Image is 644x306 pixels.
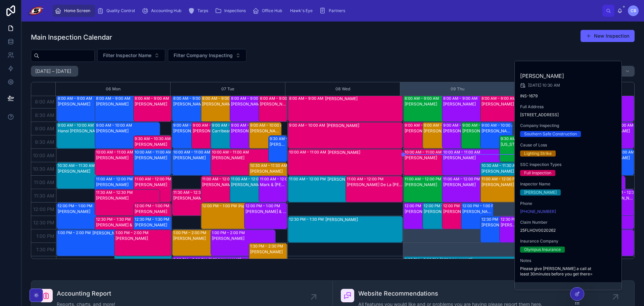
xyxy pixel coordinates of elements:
div: 1:00 PM – 2:00 PM [58,230,92,235]
div: 11:00 AM – 12:00 PM[PERSON_NAME] De La [PERSON_NAME] [346,176,403,202]
span: Company Inspecting [520,123,617,128]
span: Please give [PERSON_NAME] a call at least 30minutes before you get there= [520,266,617,277]
div: 9:30 AM – 10:30 AM [135,136,172,141]
div: 11:00 AM – 12:00 PM [405,176,443,182]
button: Open [588,288,617,299]
div: 11:30 AM – 12:30 PM[PERSON_NAME] [95,189,160,216]
div: 11:00 AM – 12:00 PM[PERSON_NAME] [442,176,507,202]
button: 07 Tue [221,82,234,96]
div: [PERSON_NAME] [212,155,275,161]
div: 9:00 AM – 10:00 AM [424,123,461,128]
a: Partners [317,5,350,17]
div: 9:30 AM – 10:30 AM[PERSON_NAME] [269,136,287,162]
span: 10:30 AM [31,166,56,172]
div: 12:30 PM – 1:30 PM [289,217,325,222]
div: [PERSON_NAME] [325,96,402,101]
div: 9:30 AM – 10:30 AM[PERSON_NAME] [134,136,171,162]
div: [US_STATE] & [PERSON_NAME] [501,142,518,147]
div: 09 Thu [451,82,464,96]
div: 12:00 PM – 1:00 PM[PERSON_NAME] & [PERSON_NAME] [244,203,287,229]
div: 8:00 AM – 9:00 AM[PERSON_NAME] [230,95,278,122]
div: 9:00 AM – 10:00 AM [250,123,288,128]
div: 11:00 AM – 12:00 PM [289,176,327,182]
div: [PERSON_NAME] [481,169,518,174]
div: 12:30 PM – 1:30 PM[PERSON_NAME] [500,216,518,243]
span: 9:30 AM [33,139,56,145]
button: 06 Mon [106,82,121,96]
div: [PERSON_NAME] De La [PERSON_NAME] [347,182,403,187]
button: 08 Wed [335,82,350,96]
div: 10:00 AM – 11:00 AM[PERSON_NAME] [211,149,276,175]
div: 12:00 PM – 1:00 PM[PERSON_NAME] [461,203,493,229]
span: Phone [520,201,617,206]
div: 8:00 AM – 9:00 AM [58,96,94,101]
div: [PERSON_NAME] [327,123,402,128]
div: 8:00 AM – 9:00 AM[PERSON_NAME] [404,95,468,122]
div: [PERSON_NAME] [96,155,159,161]
div: 12:30 PM – 1:30 PM[PERSON_NAME] [288,216,403,243]
div: [PERSON_NAME] [116,236,171,241]
div: 8:00 AM – 9:00 AM [260,96,296,101]
div: [PERSON_NAME] [58,101,121,107]
div: 12:30 PM – 1:30 PM[PERSON_NAME] [480,216,512,243]
div: Lighting Strike [524,150,552,157]
span: Accounting Hub [151,8,181,13]
div: 8:00 AM – 9:00 AM[PERSON_NAME] [480,95,518,122]
span: 1:00 PM [35,233,56,239]
div: [PERSON_NAME] & [PERSON_NAME] [245,209,287,214]
div: [PERSON_NAME] [173,236,237,241]
div: [PERSON_NAME] [58,169,121,174]
div: 1:30 PM – 2:30 PM[PERSON_NAME] [114,243,172,269]
span: Notes [520,258,617,263]
div: 11:00 AM – 12:00 PM[PERSON_NAME] [288,176,385,202]
div: [PERSON_NAME] [443,155,507,161]
div: 9:00 AM – 10:00 AMCarribean [PERSON_NAME] [211,122,243,148]
a: New Inspection [581,30,635,42]
div: 1:00 PM – 2:00 PM[PERSON_NAME] [211,230,276,256]
a: Tarps [186,5,213,17]
div: 1:30 PM – 2:30 PM[PERSON_NAME] [249,243,287,269]
div: 9:00 AM – 10:00 AM[PERSON_NAME] [95,122,160,148]
div: 9:00 AM – 10:00 AM[PERSON_NAME] [442,122,474,148]
div: 9:00 AM – 10:00 AM[PERSON_NAME] [480,122,512,148]
div: [PERSON_NAME] [462,128,493,134]
div: Carribean [PERSON_NAME] [212,128,242,134]
div: [PERSON_NAME] [135,101,171,107]
span: 8:00 AM [33,99,56,104]
div: 8:00 AM – 9:00 AM[PERSON_NAME] [57,95,122,122]
span: SSC Inspection Types [520,162,617,167]
a: Home Screen [53,5,95,17]
div: 8:00 AM – 9:00 AM[PERSON_NAME] [201,95,249,122]
div: [PERSON_NAME] [96,128,159,134]
div: 9:00 AM – 10:00 AM [212,123,249,128]
div: 12:00 PM – 1:00 PM[PERSON_NAME] [404,203,435,229]
div: 9:00 AM – 10:00 AM [173,123,211,128]
div: 9:30 AM – 10:30 AM[US_STATE] & [PERSON_NAME] [500,136,518,162]
button: Select Button [97,49,165,62]
div: 10:30 AM – 11:30 AM [481,163,520,168]
div: 10:00 AM – 11:00 AM[PERSON_NAME] [404,149,468,175]
div: 10:00 AM – 11:00 AM [443,149,482,155]
div: 8:00 AM – 9:00 AM[PERSON_NAME] [288,95,403,122]
div: 10:00 AM – 11:00 AM[PERSON_NAME] [172,149,237,175]
span: 12:30 PM [32,220,56,225]
div: 9:00 AM – 10:00 AM[PERSON_NAME] [172,122,204,148]
div: [PERSON_NAME] [260,101,287,107]
div: [PERSON_NAME] [443,209,474,214]
div: [PERSON_NAME] [250,169,286,174]
div: [PERSON_NAME] [173,195,220,201]
span: Inspector Name [520,181,617,187]
div: [PERSON_NAME] [325,217,402,222]
div: 12:30 PM – 1:30 PM [135,217,171,222]
div: [PERSON_NAME] [440,257,518,263]
div: 8:00 AM – 9:00 AM [481,96,517,101]
div: 9:00 AM – 10:00 AM [231,123,269,128]
div: Full Inspection [524,170,551,176]
div: [PERSON_NAME] [250,249,286,255]
span: 1:30 PM [35,247,56,252]
div: 2:00 PM – 3:00 PM [405,257,440,262]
